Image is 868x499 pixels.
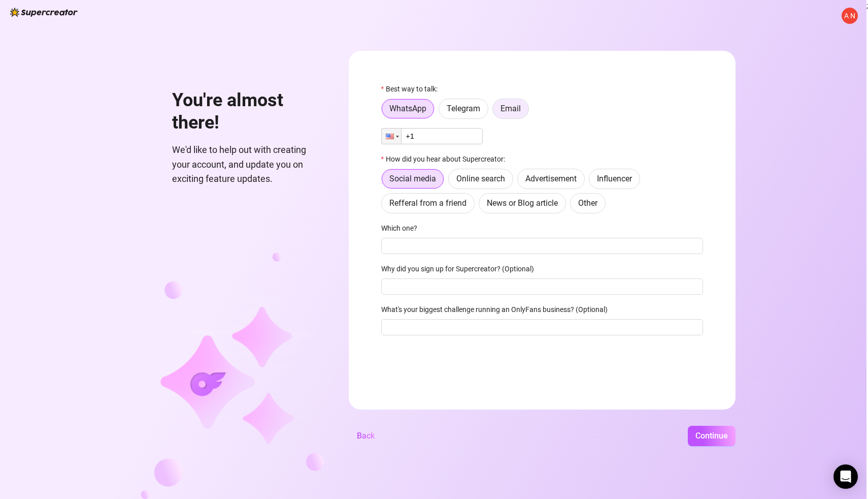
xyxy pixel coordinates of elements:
span: Other [578,198,597,208]
label: How did you hear about Supercreator: [381,153,512,165]
span: We'd like to help out with creating your account, and update you on exciting feature updates. [172,143,324,186]
div: Open Intercom Messenger [833,464,858,489]
label: Which one? [381,223,424,234]
span: Advertisement [525,174,577,183]
span: Online search [456,174,505,183]
label: Why did you sign up for Supercreator? (Optional) [381,263,541,274]
span: Back [357,431,375,441]
input: Why did you sign up for Supercreator? (Optional) [381,278,703,295]
label: Best way to talk: [381,83,444,95]
span: A N [844,10,855,21]
button: Back [349,426,383,446]
label: What's your biggest challenge running an OnlyFans business? (Optional) [381,304,614,315]
input: What's your biggest challenge running an OnlyFans business? (Optional) [381,319,703,335]
img: logo [10,8,78,17]
input: Which one? [381,238,703,254]
span: News or Blog article [487,198,558,208]
span: Email [500,104,521,113]
span: Continue [695,431,728,441]
h1: You're almost there! [172,89,324,134]
span: Social media [389,174,436,183]
span: WhatsApp [389,104,426,113]
div: United States: + 1 [382,129,401,144]
input: 1 (702) 123-4567 [381,128,483,144]
span: Refferal from a friend [389,198,466,208]
span: Telegram [447,104,480,113]
span: Influencer [597,174,632,183]
button: Continue [688,426,736,446]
